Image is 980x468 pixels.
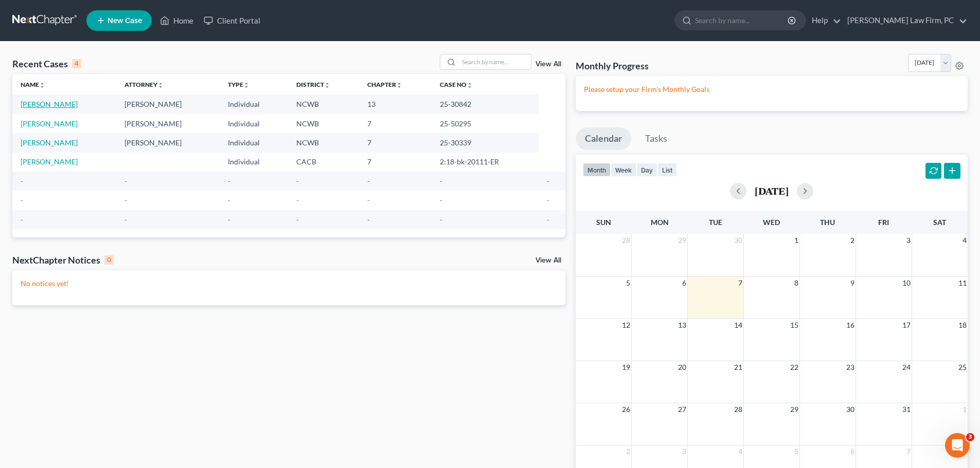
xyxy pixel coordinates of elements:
[536,61,561,68] a: View All
[905,234,912,247] span: 3
[657,163,677,177] button: list
[621,234,631,247] span: 28
[789,361,799,373] span: 22
[945,433,970,458] iframe: Intercom live chat
[228,81,250,88] a: Typeunfold_more
[584,84,959,95] p: Please setup your Firm's Monthly Goals
[966,433,974,441] span: 3
[611,163,636,177] button: week
[957,277,968,289] span: 11
[21,196,23,204] span: -
[677,361,687,373] span: 20
[432,114,538,133] td: 25-50295
[432,133,538,152] td: 25-30339
[220,133,288,152] td: Individual
[21,119,78,128] a: [PERSON_NAME]
[677,403,687,416] span: 27
[681,277,687,289] span: 6
[72,59,81,68] div: 4
[296,177,299,185] span: -
[459,54,531,69] input: Search by name...
[621,361,631,373] span: 19
[367,196,370,204] span: -
[547,177,549,185] span: -
[733,403,743,416] span: 28
[842,11,967,30] a: [PERSON_NAME] Law Firm, PC
[12,254,114,266] div: NextChapter Notices
[359,114,432,133] td: 7
[905,445,912,458] span: 7
[288,153,359,172] td: CACB
[155,11,199,30] a: Home
[763,218,780,227] span: Wed
[157,82,164,88] i: unfold_more
[878,218,889,227] span: Fri
[228,177,230,185] span: -
[845,319,856,331] span: 16
[957,319,968,331] span: 18
[440,81,473,88] a: Case Nounfold_more
[243,82,250,88] i: unfold_more
[324,82,330,88] i: unfold_more
[21,81,45,88] a: Nameunfold_more
[625,277,631,289] span: 5
[116,133,220,152] td: [PERSON_NAME]
[793,277,799,289] span: 8
[901,361,912,373] span: 24
[849,234,856,247] span: 2
[296,196,299,204] span: -
[288,95,359,114] td: NCWB
[733,361,743,373] span: 21
[547,196,549,204] span: -
[432,153,538,172] td: 2:18-bk-20111-ER
[21,100,78,108] a: [PERSON_NAME]
[807,11,841,30] a: Help
[849,277,856,289] span: 9
[901,403,912,416] span: 31
[228,196,230,204] span: -
[108,17,142,25] span: New Case
[651,218,669,227] span: Mon
[359,95,432,114] td: 13
[547,215,549,224] span: -
[793,234,799,247] span: 1
[625,445,631,458] span: 2
[709,218,722,227] span: Tue
[21,215,23,224] span: -
[755,185,789,196] h2: [DATE]
[621,403,631,416] span: 26
[367,81,402,88] a: Chapterunfold_more
[961,234,968,247] span: 4
[789,403,799,416] span: 29
[957,361,968,373] span: 25
[737,277,743,289] span: 7
[359,153,432,172] td: 7
[21,278,557,289] p: No notices yet!
[440,177,442,185] span: -
[12,58,81,70] div: Recent Cases
[677,234,687,247] span: 29
[367,215,370,224] span: -
[396,82,402,88] i: unfold_more
[621,319,631,331] span: 12
[793,445,799,458] span: 5
[583,163,611,177] button: month
[576,127,631,150] a: Calendar
[849,445,856,458] span: 6
[199,11,265,30] a: Client Portal
[901,319,912,331] span: 17
[733,234,743,247] span: 30
[220,95,288,114] td: Individual
[733,319,743,331] span: 14
[21,138,78,147] a: [PERSON_NAME]
[21,177,23,185] span: -
[440,215,442,224] span: -
[636,163,657,177] button: day
[737,445,743,458] span: 4
[695,11,789,30] input: Search by name...
[961,403,968,416] span: 1
[220,153,288,172] td: Individual
[39,82,45,88] i: unfold_more
[116,95,220,114] td: [PERSON_NAME]
[220,114,288,133] td: Individual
